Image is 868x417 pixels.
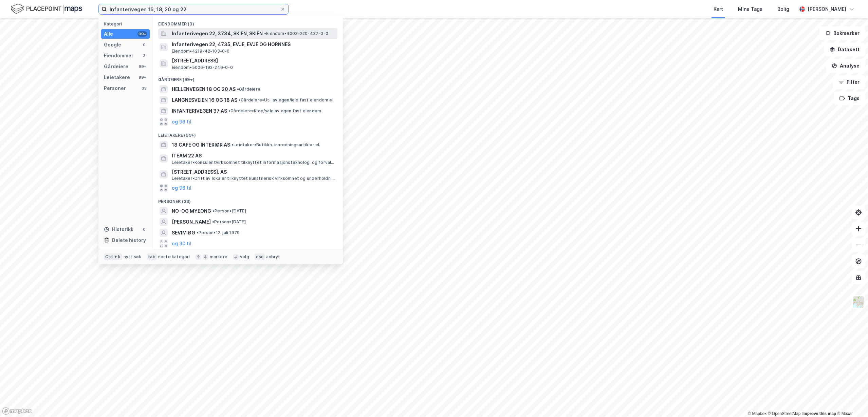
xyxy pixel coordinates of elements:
[239,97,334,103] span: Gårdeiere • Utl. av egen/leid fast eiendom el.
[777,5,789,13] div: Bolig
[153,127,343,139] div: Leietakere (99+)
[237,87,239,92] span: •
[834,384,868,417] iframe: Chat Widget
[819,26,865,40] button: Bokmerker
[158,254,190,260] div: neste kategori
[104,41,121,49] div: Google
[172,229,195,237] span: SEVIM ØG
[153,72,343,84] div: Gårdeiere (99+)
[142,227,147,232] div: 0
[107,4,280,14] input: Søk på adresse, matrikkel, gårdeiere, leietakere eller personer
[172,152,335,160] span: ITEAM 22 AS
[239,97,241,102] span: •
[172,30,263,38] span: Infanterivegen 22, 3734, SKIEN, SKIEN
[748,411,767,416] a: Mapbox
[137,75,147,80] div: 99+
[172,176,336,181] span: Leietaker • Drift av lokaler tilknyttet kunstnerisk virksomhet og underholdningsvirksomhet
[142,86,147,91] div: 33
[264,31,266,36] span: •
[212,219,246,225] span: Person • [DATE]
[714,5,723,13] div: Kart
[237,87,260,92] span: Gårdeiere
[768,411,801,416] a: OpenStreetMap
[232,142,320,148] span: Leietaker • Butikkh. innredningsartikler el.
[104,21,150,26] div: Kategori
[172,207,211,215] span: NO-OG MYEONG
[104,225,133,233] div: Historikk
[213,208,246,214] span: Person • [DATE]
[255,253,265,260] div: esc
[738,5,762,13] div: Mine Tags
[104,84,126,92] div: Personer
[172,40,335,49] span: Infanterivegen 22, 4735, EVJE, EVJE OG HORNNES
[137,64,147,69] div: 99+
[834,384,868,417] div: Kontrollprogram for chat
[266,254,280,260] div: avbryt
[197,230,199,235] span: •
[112,236,146,244] div: Delete history
[153,16,343,28] div: Eiendommer (3)
[228,108,230,113] span: •
[852,296,865,308] img: Z
[212,219,214,224] span: •
[802,411,836,416] a: Improve this map
[833,75,865,89] button: Filter
[232,142,234,147] span: •
[172,107,227,115] span: INFANTERIVEGEN 37 AS
[153,193,343,206] div: Personer (33)
[104,52,133,60] div: Eiendommer
[142,42,147,48] div: 0
[2,407,32,415] a: Mapbox homepage
[172,96,237,104] span: LANGNESVEIEN 16 OG 18 AS
[137,31,147,37] div: 99+
[172,184,191,192] button: og 96 til
[104,30,113,38] div: Alle
[172,65,233,70] span: Eiendom • 5006-192-246-0-0
[172,141,230,149] span: 18 CAFE OG INTERIØR AS
[172,49,230,54] span: Eiendom • 4219-42-103-0-0
[808,5,846,13] div: [PERSON_NAME]
[197,230,240,235] span: Person • 12. juli 1979
[172,118,191,126] button: og 96 til
[104,253,122,260] div: Ctrl + k
[142,53,147,58] div: 3
[172,57,335,65] span: [STREET_ADDRESS]
[172,85,236,93] span: HELLENVEGEN 18 OG 20 AS
[264,31,328,36] span: Eiendom • 4003-220-437-0-0
[213,208,215,213] span: •
[826,59,865,73] button: Analyse
[124,254,142,260] div: nytt søk
[104,73,130,81] div: Leietakere
[147,253,157,260] div: tab
[228,108,321,114] span: Gårdeiere • Kjøp/salg av egen fast eiendom
[104,62,128,71] div: Gårdeiere
[172,218,211,226] span: [PERSON_NAME]
[240,254,249,260] div: velg
[824,43,865,56] button: Datasett
[834,92,865,105] button: Tags
[172,168,335,176] span: [STREET_ADDRESS]. AS
[172,160,336,165] span: Leietaker • Konsulentvirksomhet tilknyttet informasjonsteknologi og forvaltning og drift av IT-sy...
[11,3,82,15] img: logo.f888ab2527a4732fd821a326f86c7f29.svg
[172,240,191,248] button: og 30 til
[210,254,227,260] div: markere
